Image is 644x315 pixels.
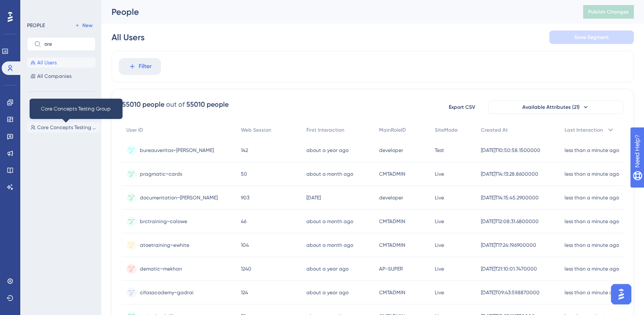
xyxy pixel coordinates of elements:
[306,266,349,272] time: about a year ago
[549,30,634,44] button: Save Segment
[565,171,619,177] time: less than a minute ago
[435,289,444,296] span: Live
[435,147,444,154] span: Test
[379,127,406,133] span: MainRoleID
[435,218,444,225] span: Live
[565,147,619,153] time: less than a minute ago
[435,265,444,272] span: Live
[488,100,623,114] button: Available Attributes (21)
[140,265,182,272] span: dematic~mekhan
[481,289,540,296] span: [DATE]T09:43:59.8870000
[565,290,619,296] time: less than a minute ago
[27,109,101,119] button: Core Concepts Access
[37,73,71,80] span: All Companies
[27,122,101,133] button: Core Concepts Testing Group
[20,2,53,12] span: Need Help?
[441,100,483,114] button: Export CSV
[574,34,609,41] span: Save Segment
[126,127,143,133] span: User ID
[481,127,508,133] span: Created At
[241,289,248,296] span: 124
[306,242,353,248] time: about a month ago
[140,289,194,296] span: cifasacademy~gadrai
[140,218,187,225] span: brctraining~calowe
[306,171,353,177] time: about a month ago
[379,265,403,272] span: AP-SUPER
[82,22,93,29] span: New
[241,147,248,154] span: 142
[37,124,97,131] span: Core Concepts Testing Group
[306,195,321,201] time: [DATE]
[241,171,247,177] span: 50
[241,194,249,201] span: 903
[112,31,145,43] div: All Users
[140,147,214,154] span: bureauveritas~[PERSON_NAME]
[306,127,344,133] span: First Interaction
[565,242,619,248] time: less than a minute ago
[379,194,403,201] span: developer
[241,265,251,272] span: 1240
[119,58,161,75] button: Filter
[27,58,96,68] button: All Users
[306,290,349,296] time: about a year ago
[565,218,619,224] time: less than a minute ago
[481,194,539,201] span: [DATE]T14:15:45.2900000
[44,41,88,47] input: Search
[140,171,182,177] span: pragmatic~cards
[435,242,444,249] span: Live
[241,127,271,133] span: Web Session
[122,99,164,110] div: 55010 people
[379,289,405,296] span: CMTADMIN
[166,99,185,110] div: out of
[481,218,539,225] span: [DATE]T12:08:31.6800000
[140,242,189,249] span: atoetraining~ewhite
[379,147,403,154] span: developer
[481,171,538,177] span: [DATE]T14:13:28.8600000
[241,218,246,225] span: 46
[565,266,619,272] time: less than a minute ago
[186,99,229,110] div: 55010 people
[565,195,619,201] time: less than a minute ago
[435,127,458,133] span: SiteMode
[481,265,537,272] span: [DATE]T21:10:01.7470000
[379,171,405,177] span: CMTADMIN
[565,127,603,133] span: Last Interaction
[522,104,580,111] span: Available Attributes (21)
[449,104,475,111] span: Export CSV
[306,218,353,224] time: about a month ago
[481,242,536,249] span: [DATE]T17:24:19.6900000
[140,194,218,201] span: documentation~[PERSON_NAME]
[609,282,634,307] iframe: UserGuiding AI Assistant Launcher
[481,147,540,154] span: [DATE]T10:50:58.1500000
[241,242,249,249] span: 104
[27,71,96,81] button: All Companies
[583,5,634,19] button: Publish Changes
[588,8,629,15] span: Publish Changes
[306,147,349,153] time: about a year ago
[139,61,152,72] span: Filter
[37,59,57,66] span: All Users
[379,242,405,249] span: CMTADMIN
[27,22,45,29] div: PEOPLE
[72,20,96,30] button: New
[435,194,444,201] span: Live
[112,6,562,18] div: People
[379,218,405,225] span: CMTADMIN
[435,171,444,177] span: Live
